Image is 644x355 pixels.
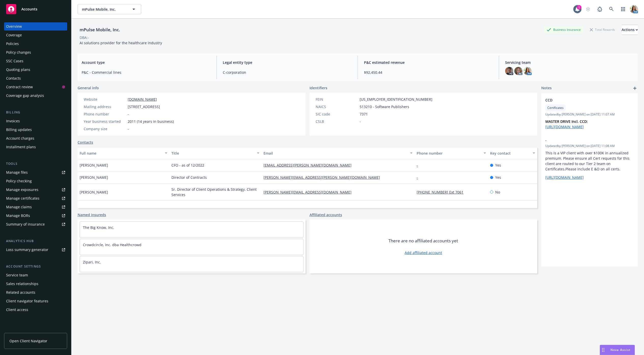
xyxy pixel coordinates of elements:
span: Yes [495,175,501,180]
button: Email [261,147,415,159]
a: SSC Cases [4,57,67,65]
span: Identifiers [310,85,327,91]
strong: MASTER DRIVE Incl. CCD: [545,119,588,124]
div: DBA: - [80,35,89,40]
a: [DOMAIN_NAME] [128,97,157,102]
button: Key contact [488,147,537,159]
span: Open Client Navigator [9,338,47,344]
div: Year business started [84,119,126,124]
span: mPulse Mobile, Inc. [82,7,126,12]
div: mPulse Mobile, Inc. [78,26,122,33]
a: The Big Know, Inc. [83,225,114,230]
a: [PERSON_NAME][EMAIL_ADDRESS][PERSON_NAME][DOMAIN_NAME] [264,175,384,180]
a: Manage exposures [4,186,67,194]
span: There are no affiliated accounts yet [388,238,458,244]
span: Certificates [547,106,564,110]
div: Installment plans [6,143,36,151]
div: Loss summary generator [6,246,48,254]
div: Client access [6,306,28,314]
span: [PERSON_NAME] [80,189,108,195]
span: Nova Assist [610,348,631,352]
div: Full name [80,151,162,156]
div: Email [264,151,407,156]
span: 7371 [360,111,368,117]
button: Actions [622,25,638,35]
a: [URL][DOMAIN_NAME] [545,124,584,129]
span: General info [78,85,99,91]
div: Manage claims [6,203,32,211]
div: Policies [6,40,19,48]
a: Sales relationships [4,280,67,288]
span: C-corporation [223,70,352,75]
a: Accounts [4,2,67,16]
span: P&C - Commercial lines [82,70,210,75]
span: Updated by [PERSON_NAME] on [DATE] 11:08 AM [545,144,634,148]
div: Sales relationships [6,280,38,288]
a: Invoices [4,117,67,125]
span: No [495,189,500,195]
a: [PERSON_NAME][EMAIL_ADDRESS][DOMAIN_NAME] [264,190,356,195]
span: - [128,126,129,131]
a: Coverage [4,31,67,39]
span: Director of Contracts [171,175,207,180]
a: [URL][DOMAIN_NAME] [545,175,584,180]
span: Account type [82,60,210,65]
span: [PERSON_NAME] [80,175,108,180]
a: Policy checking [4,177,67,185]
a: Client navigator features [4,297,67,305]
span: Sr. Director of Client Operations & Strategy, Client Services [171,187,259,197]
div: Tools [4,161,67,166]
img: photo [630,5,638,13]
a: Named insureds [78,212,106,217]
div: Invoices [6,117,20,125]
a: Policy changes [4,48,67,56]
div: Policy checking [6,177,32,185]
span: 513210 - Software Publishers [360,104,409,109]
div: Account settings [4,264,67,269]
span: Yes [495,162,501,168]
a: Contacts [4,74,67,82]
a: Report a Bug [595,4,605,14]
div: Summary of insurance [6,220,45,228]
div: Manage exposures [6,186,38,194]
a: Manage certificates [4,194,67,202]
a: Related accounts [4,288,67,297]
a: Contacts [78,140,93,145]
a: Service team [4,271,67,279]
button: Full name [78,147,169,159]
a: Account charges [4,134,67,142]
div: Coverage gap analysis [6,92,44,100]
a: Zipari, Inc. [83,260,101,264]
div: CCDCertificatesUpdatedby [PERSON_NAME] on [DATE] 11:07 AMMASTER DRIVE Incl. CCD: [URL][DOMAIN_NAME] [541,93,638,134]
span: 2011 (14 years in business) [128,119,174,124]
p: This is a VIP client with over $100K in annualized premium. Please ensure all Cert requests for t... [545,150,634,172]
a: Manage files [4,168,67,176]
div: Overview [6,22,22,31]
a: Add affiliated account [405,250,442,255]
span: CCD [545,97,621,103]
div: FEIN [316,97,358,102]
a: Crowdcircle, Inc. dba Healthcrowd [83,242,141,247]
a: Loss summary generator [4,246,67,254]
div: Contacts [6,74,21,82]
span: - [128,111,129,117]
span: CFO - as of 12/2022 [171,162,204,168]
a: add [632,85,638,91]
a: Start snowing [583,4,593,14]
span: AI solutions provider for the healthcare industry [80,40,162,45]
div: Analytics hub [4,239,67,244]
div: Phone number [417,151,480,156]
a: Manage BORs [4,212,67,220]
a: [EMAIL_ADDRESS][PERSON_NAME][DOMAIN_NAME] [264,163,356,168]
a: Affiliated accounts [310,212,342,217]
div: Billing updates [6,126,32,134]
div: CSLB [316,119,358,124]
span: $92,450.44 [364,70,493,75]
div: Policy changes [6,48,31,56]
a: Switch app [618,4,628,14]
div: -Updatedby [PERSON_NAME] on [DATE] 11:08 AMThis is a VIP client with over $100K in annualized pre... [541,134,638,184]
div: Manage certificates [6,194,39,202]
div: Total Rewards [587,26,618,33]
img: photo [523,67,532,75]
